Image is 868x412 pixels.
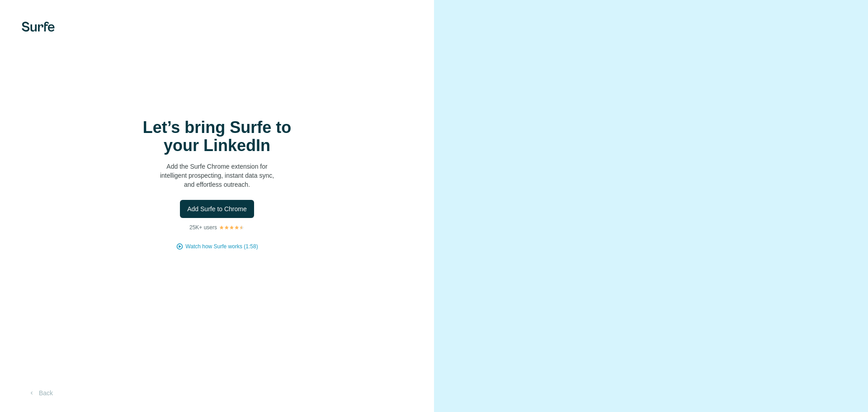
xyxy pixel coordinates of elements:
p: Add the Surfe Chrome extension for intelligent prospecting, instant data sync, and effortless out... [127,162,307,189]
p: 25K+ users [189,223,217,232]
button: Back [22,385,59,401]
img: Surfe's logo [22,22,55,32]
span: Add Surfe to Chrome [187,204,247,213]
img: Rating Stars [219,225,245,230]
button: Add Surfe to Chrome [180,200,254,218]
button: Watch how Surfe works (1:58) [185,242,258,251]
h1: Let’s bring Surfe to your LinkedIn [127,118,307,155]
